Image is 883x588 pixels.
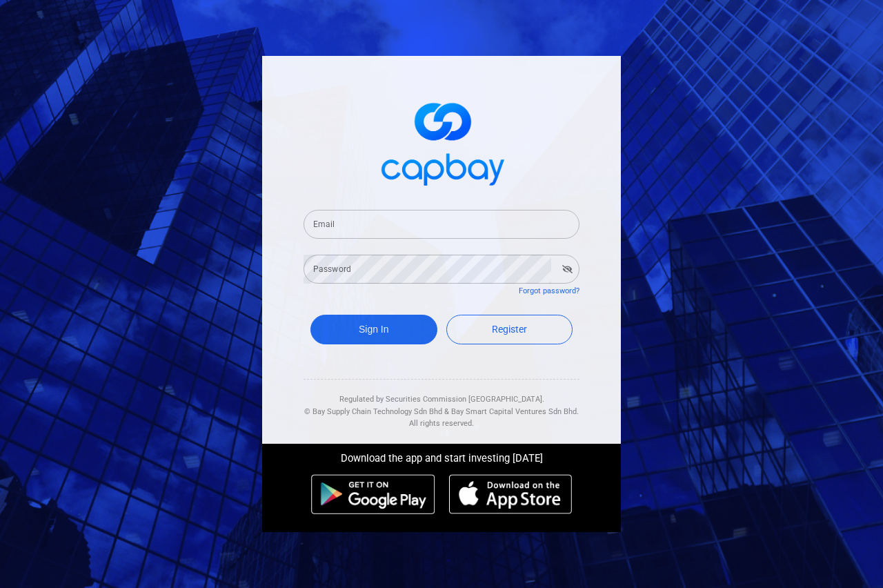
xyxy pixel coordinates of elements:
[449,474,572,514] img: ios
[252,444,631,467] div: Download the app and start investing [DATE]
[451,407,579,416] span: Bay Smart Capital Ventures Sdn Bhd.
[492,324,527,335] span: Register
[310,315,437,344] button: Sign In
[446,315,573,344] a: Register
[519,286,579,295] a: Forgot password?
[311,474,435,514] img: android
[304,407,442,416] span: © Bay Supply Chain Technology Sdn Bhd
[373,90,510,193] img: logo
[304,380,579,430] div: Regulated by Securities Commission [GEOGRAPHIC_DATA]. & All rights reserved.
